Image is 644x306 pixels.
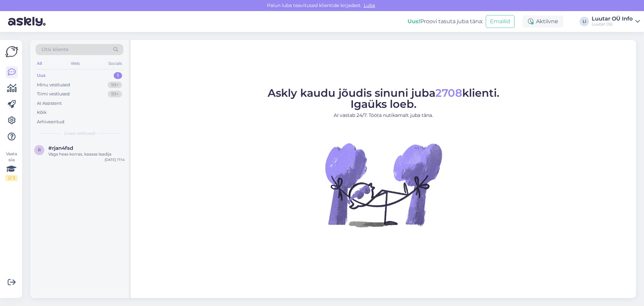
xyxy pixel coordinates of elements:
a: Luutar OÜ InfoLuutar OÜ [592,16,640,27]
div: Aktiivne [523,15,563,28]
span: Uued vestlused [64,130,95,136]
div: Uus [37,72,46,79]
div: Proovi tasuta juba täna: [408,17,483,26]
div: Kõik [37,109,47,116]
button: Emailid [486,15,515,28]
img: No Chat active [323,124,444,245]
div: 99+ [108,82,122,88]
span: Otsi kliente [42,46,68,53]
div: Tiimi vestlused [37,91,70,97]
div: [DATE] 17:14 [105,157,125,162]
div: Luutar OÜ [592,21,633,27]
span: #rjan4fsd [48,145,73,151]
p: AI vastab 24/7. Tööta nutikamalt juba täna. [268,112,499,119]
span: Luba [362,2,377,8]
b: Uus! [408,18,420,25]
span: 2708 [435,86,462,99]
div: Minu vestlused [37,82,70,88]
div: Luutar OÜ Info [592,16,633,21]
div: Socials [107,59,123,68]
div: All [36,59,43,68]
div: 1 [114,72,122,79]
div: Vaata siia [5,151,17,181]
div: 2 / 3 [5,175,17,181]
div: LI [580,17,589,26]
span: Askly kaudu jõudis sinuni juba klienti. Igaüks loeb. [268,86,499,111]
div: AI Assistent [37,100,62,107]
div: Web [69,59,81,68]
img: Askly Logo [5,45,18,58]
span: r [38,147,41,152]
div: 99+ [108,91,122,97]
div: Arhiveeritud [37,119,64,125]
div: Väga heas korras, kaasas laadija [48,151,125,157]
